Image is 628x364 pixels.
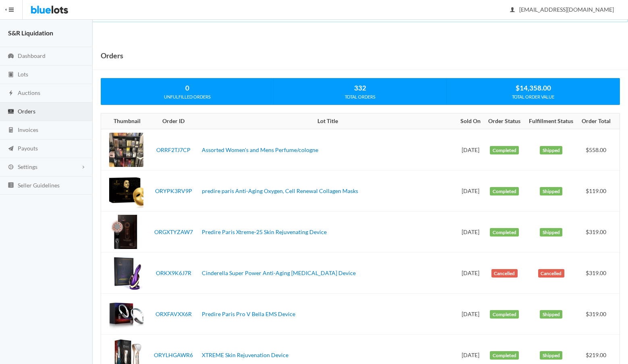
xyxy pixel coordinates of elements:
strong: 332 [354,84,366,92]
ion-icon: paper plane [7,145,15,153]
label: Cancelled [538,269,564,278]
strong: 0 [185,84,189,92]
th: Lot Title [199,113,457,130]
strong: S&R Liquidation [8,29,53,37]
label: Completed [490,351,519,360]
td: [DATE] [457,129,485,171]
td: $319.00 [578,294,620,335]
th: Thumbnail [101,113,149,130]
ion-icon: list box [7,182,15,189]
label: Completed [490,187,519,196]
a: ORYPK3RV9P [155,187,192,194]
th: Order ID [149,113,199,130]
a: ORYLHGAWR6 [154,352,193,358]
td: $319.00 [578,212,620,253]
a: XTREME Skin Rejuvenation Device [202,352,288,358]
span: Orders [18,108,35,115]
div: TOTAL ORDER VALUE [447,93,620,101]
ion-icon: flash [7,90,15,97]
div: TOTAL ORDERS [274,93,446,101]
th: Fulfillment Status [524,113,577,130]
label: Shipped [540,310,562,319]
ion-icon: cash [7,108,15,116]
div: UNFULFILLED ORDERS [101,93,274,101]
label: Completed [490,228,519,237]
label: Shipped [540,351,562,360]
span: Seller Guidelines [18,182,60,189]
label: Completed [490,146,519,155]
a: ORRF2TJ7CP [156,146,191,153]
td: $319.00 [578,253,620,294]
ion-icon: clipboard [7,71,15,79]
label: Shipped [540,228,562,237]
span: [EMAIL_ADDRESS][DOMAIN_NAME] [510,6,614,13]
td: [DATE] [457,171,485,212]
span: Dashboard [18,52,46,59]
a: Predire Paris Pro V Bella EMS Device [202,311,295,317]
a: predire paris Anti-Aging Oxygen, Cell Renewal Collagen Masks [202,187,358,194]
strong: $14,358.00 [516,84,551,92]
label: Completed [490,310,519,319]
th: Sold On [457,113,485,130]
td: [DATE] [457,253,485,294]
label: Cancelled [491,269,518,278]
ion-icon: person [508,6,516,14]
h1: Orders [101,49,123,62]
ion-icon: calculator [7,127,15,134]
span: Lots [18,71,28,78]
a: ORGXTYZAW7 [154,228,193,235]
ion-icon: speedometer [7,53,15,60]
span: Invoices [18,126,38,133]
a: Predire Paris Xtreme-25 Skin Rejuvenating Device [202,228,327,235]
a: Assorted Women's and Mens Perfume/cologne [202,146,318,153]
span: Payouts [18,145,38,152]
a: ORKX9K6J7R [156,269,191,276]
ion-icon: cog [7,164,15,171]
th: Order Status [484,113,524,130]
span: Settings [18,163,37,170]
td: [DATE] [457,212,485,253]
span: Auctions [18,89,40,96]
a: Cinderella Super Power Anti-Aging [MEDICAL_DATA] Device [202,269,356,276]
a: ORXFAVXX6R [155,311,192,317]
label: Shipped [540,187,562,196]
td: [DATE] [457,294,485,335]
th: Order Total [578,113,620,130]
td: $558.00 [578,129,620,171]
td: $119.00 [578,171,620,212]
label: Shipped [540,146,562,155]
